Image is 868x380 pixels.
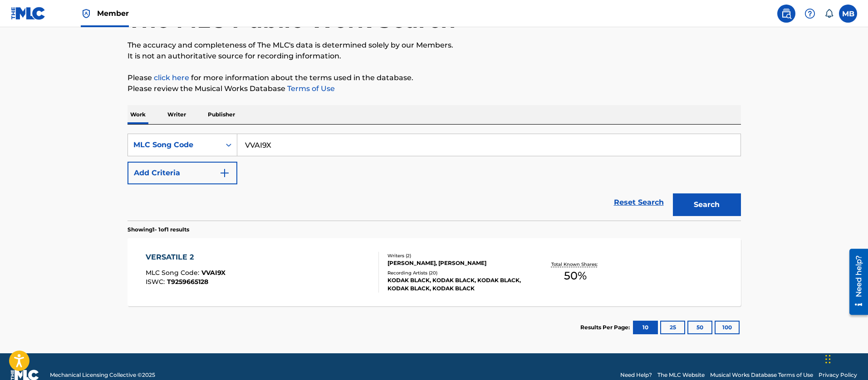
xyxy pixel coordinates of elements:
[167,278,208,286] span: T9259665128
[146,252,226,263] div: VERSATILE 2
[128,162,237,184] button: Add Criteria
[128,72,741,83] p: Please for more information about the terms used in the database.
[128,83,741,94] p: Please review the Musical Works Database
[620,371,652,379] a: Need Help?
[128,105,148,124] p: Work
[387,276,525,293] div: KODAK BLACK, KODAK BLACK, KODAK BLACK, KODAK BLACK, KODAK BLACK
[804,8,815,19] img: help
[219,168,230,178] img: 9d2ae6d4665cec9f34b9.svg
[128,226,189,234] p: Showing 1 - 1 of 1 results
[633,321,658,334] button: 10
[825,346,831,373] div: Drag
[609,192,668,212] a: Reset Search
[97,8,129,19] span: Member
[128,134,741,221] form: Search Form
[781,8,792,19] img: search
[657,371,705,379] a: The MLC Website
[201,269,226,277] span: VVAI9X
[387,259,525,267] div: [PERSON_NAME], [PERSON_NAME]
[146,269,201,277] span: MLC Song Code :
[777,5,795,23] a: Public Search
[11,7,46,20] img: MLC Logo
[673,193,741,216] button: Search
[387,252,525,259] div: Writers ( 2 )
[133,139,215,150] div: MLC Song Code
[801,5,819,23] div: Help
[824,9,834,18] div: Notifications
[660,321,685,334] button: 25
[823,337,868,380] iframe: Chat Widget
[687,321,712,334] button: 50
[285,84,335,93] a: Terms of Use
[154,73,189,82] a: click here
[839,5,857,23] div: User Menu
[205,105,238,124] p: Publisher
[564,268,587,284] span: 50 %
[715,321,740,334] button: 100
[50,371,155,379] span: Mechanical Licensing Collective © 2025
[551,261,600,268] p: Total Known Shares:
[710,371,813,379] a: Musical Works Database Terms of Use
[819,371,857,379] a: Privacy Policy
[843,245,868,318] iframe: Resource Center
[128,40,741,51] p: The accuracy and completeness of The MLC's data is determined solely by our Members.
[128,238,741,306] a: VERSATILE 2MLC Song Code:VVAI9XISWC:T9259665128Writers (2)[PERSON_NAME], [PERSON_NAME]Recording A...
[128,51,741,62] p: It is not an authoritative source for recording information.
[81,8,92,19] img: Top Rightsholder
[387,269,525,276] div: Recording Artists ( 20 )
[165,105,189,124] p: Writer
[580,323,632,332] p: Results Per Page:
[146,278,167,286] span: ISWC :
